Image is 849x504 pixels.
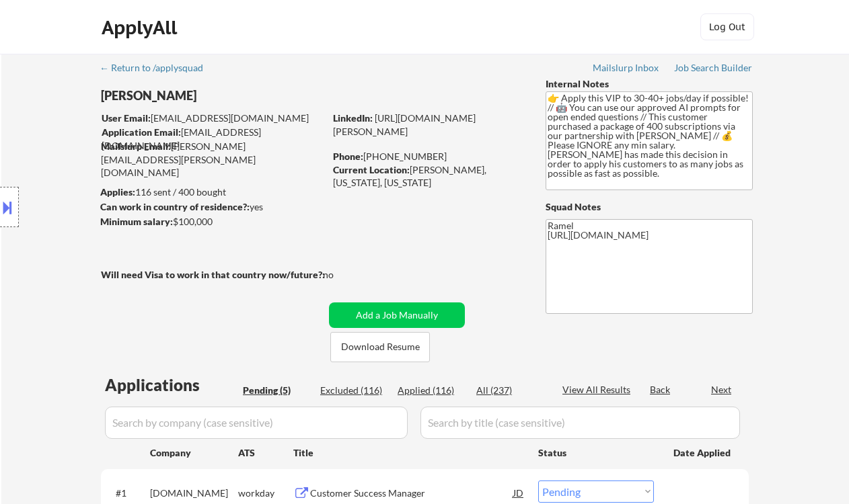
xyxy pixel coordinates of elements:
[310,487,513,500] div: Customer Success Manager
[673,446,733,460] div: Date Applied
[323,268,361,282] div: no
[320,384,387,397] div: Excluded (116)
[100,63,216,73] div: ← Return to /applysquad
[546,77,753,91] div: Internal Notes
[674,63,753,73] div: Job Search Builder
[562,383,634,396] div: View All Results
[100,62,216,76] a: ← Return to /applysquad
[102,16,181,39] div: ApplyAll
[593,63,660,73] div: Mailslurp Inbox
[546,200,753,214] div: Squad Notes
[238,446,293,460] div: ATS
[650,383,671,396] div: Back
[333,112,476,137] a: [URL][DOMAIN_NAME][PERSON_NAME]
[150,446,238,460] div: Company
[333,164,410,175] strong: Current Location:
[476,384,544,397] div: All (237)
[105,407,408,439] input: Search by company (case sensitive)
[330,332,430,362] button: Download Resume
[333,163,523,190] div: [PERSON_NAME], [US_STATE], [US_STATE]
[593,62,660,76] a: Mailslurp Inbox
[700,13,754,40] button: Log Out
[150,487,238,500] div: [DOMAIN_NAME]
[398,384,465,397] div: Applied (116)
[116,487,139,500] div: #1
[293,446,525,460] div: Title
[243,384,310,397] div: Pending (5)
[538,440,654,464] div: Status
[105,377,238,393] div: Applications
[329,302,465,328] button: Add a Job Manually
[238,487,293,500] div: workday
[333,112,373,124] strong: LinkedIn:
[711,383,733,396] div: Next
[674,62,753,76] a: Job Search Builder
[333,151,363,162] strong: Phone:
[420,407,740,439] input: Search by title (case sensitive)
[333,150,523,163] div: [PHONE_NUMBER]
